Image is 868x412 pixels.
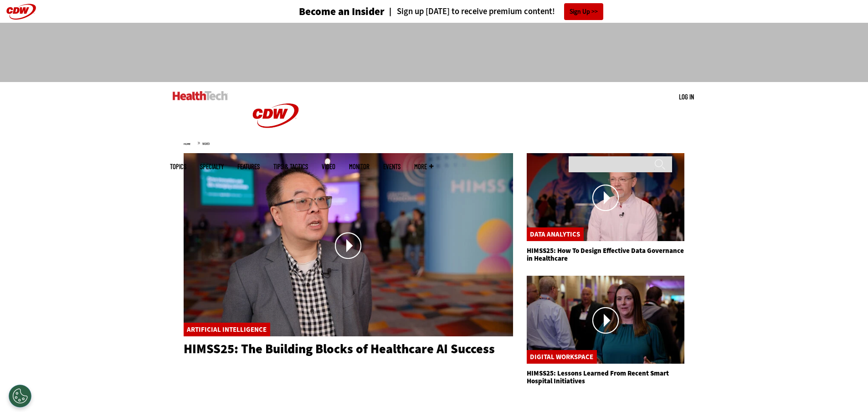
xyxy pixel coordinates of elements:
iframe: advertisement [268,32,600,73]
a: Sign Up [564,3,603,20]
span: Specialty [200,163,224,170]
button: Open Preferences [9,385,31,407]
a: HIMSS25: How To Design Effective Data Governance in Healthcare [527,246,684,263]
a: Events [383,163,401,170]
a: Features [237,163,260,170]
a: Artificial Intelligence [187,325,267,334]
a: HIMSS Thumbnail [527,276,685,365]
div: User menu [679,92,694,102]
img: Home [173,91,228,100]
a: HIMSS25: The Building Blocks of Healthcare AI Success [184,340,495,357]
img: HIMSS Thumbnail [527,276,685,364]
img: HIMSS Thumbnail [527,153,685,241]
img: Home [241,82,310,149]
h3: Become an Insider [299,6,385,17]
a: Digital Workspace [530,352,593,361]
a: HIMSS25: Lessons Learned From Recent Smart Hospital Initiatives [527,369,669,386]
a: CDW [241,142,310,152]
a: Log in [679,93,694,101]
span: More [414,163,433,170]
a: Become an Insider [265,6,385,17]
img: Dr. Eric Poon [184,153,513,336]
a: HIMSS Thumbnail [527,153,685,242]
a: Dr. Eric Poon [184,153,513,338]
a: Video [322,163,335,170]
div: Cookies Settings [9,385,31,407]
span: Topics [170,163,186,170]
a: Tips & Tactics [273,163,308,170]
a: Data Analytics [530,230,580,239]
a: Sign up [DATE] to receive premium content! [385,7,555,16]
a: MonITor [349,163,370,170]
